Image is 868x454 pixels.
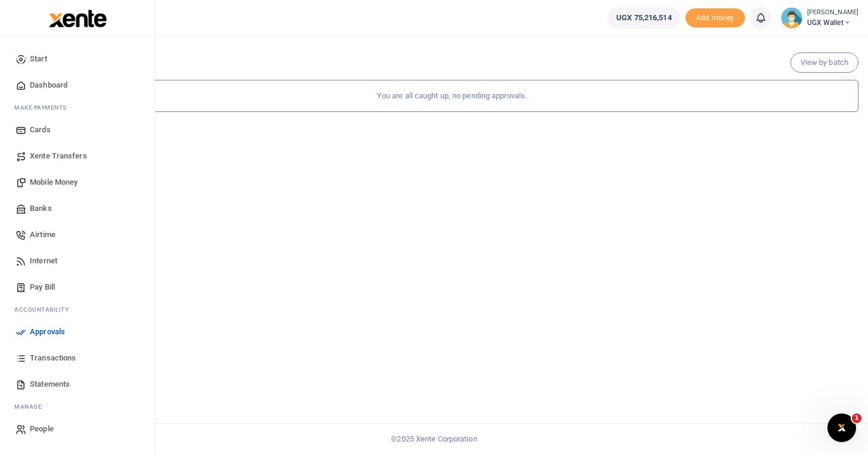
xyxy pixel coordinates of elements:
[10,72,145,98] a: Dashboard
[30,352,76,364] span: Transactions
[10,397,145,416] li: M
[30,281,55,293] span: Pay Bill
[30,124,51,136] span: Cards
[781,7,802,29] img: profile-user
[10,46,145,72] a: Start
[603,7,685,29] li: Wallet ballance
[30,378,70,390] span: Statements
[30,423,54,435] span: People
[807,17,858,28] span: UGX Wallet
[685,13,745,21] a: Add money
[10,416,145,442] a: People
[607,7,680,29] a: UGX 75,216,514
[30,176,78,188] span: Mobile Money
[23,305,69,314] span: countability
[10,195,145,222] a: Banks
[30,79,67,91] span: Dashboard
[10,222,145,248] a: Airtime
[30,53,47,65] span: Start
[685,8,745,28] li: Toup your wallet
[10,117,145,143] a: Cards
[30,326,65,338] span: Approvals
[10,371,145,397] a: Statements
[10,300,145,319] li: Ac
[30,150,87,162] span: Xente Transfers
[827,413,856,442] iframe: Intercom live chat
[10,345,145,371] a: Transactions
[616,12,671,24] span: UGX 75,216,514
[45,51,858,64] h4: Pending your approval
[48,13,107,22] a: logo-small logo-large logo-large
[45,80,858,112] div: You are all caught up, no pending approvals.
[10,319,145,345] a: Approvals
[30,229,55,241] span: Airtime
[10,248,145,274] a: Internet
[10,274,145,300] a: Pay Bill
[49,10,107,27] img: logo-large
[790,52,858,73] a: View by batch
[807,8,858,18] small: [PERSON_NAME]
[20,103,67,112] span: ake Payments
[10,98,145,117] li: M
[30,203,52,214] span: Banks
[30,255,57,267] span: Internet
[10,143,145,169] a: Xente Transfers
[20,402,42,411] span: anage
[685,8,745,28] span: Add money
[10,169,145,195] a: Mobile Money
[852,413,861,423] span: 1
[781,7,858,29] a: profile-user [PERSON_NAME] UGX Wallet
